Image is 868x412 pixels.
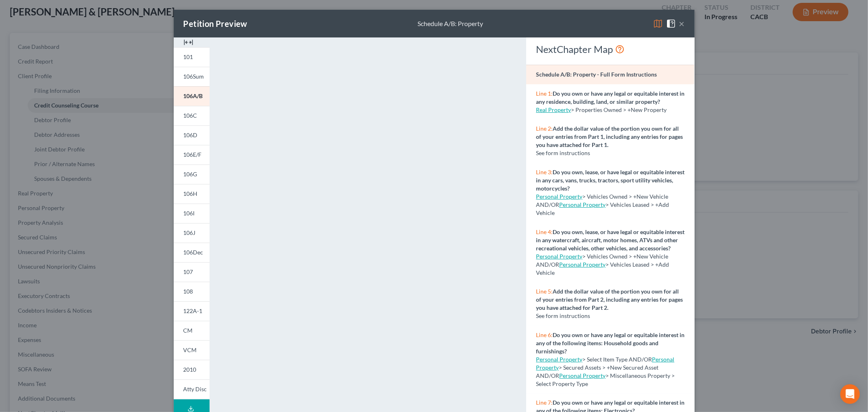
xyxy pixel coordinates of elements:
[536,356,674,379] span: > Secured Assets > +New Secured Asset AND/OR
[571,106,667,113] span: > Properties Owned > +New Property
[536,193,668,208] span: > Vehicles Owned > +New Vehicle AND/OR
[536,288,553,295] span: Line 5:
[184,171,197,178] span: 106G
[184,288,193,295] span: 108
[184,386,207,392] span: Atty Disc
[184,249,203,256] span: 106Dec
[174,47,210,67] a: 101
[536,149,590,156] span: See form instructions
[184,53,193,60] span: 101
[536,106,571,113] a: Real Property
[536,356,674,371] a: Personal Property
[536,90,684,105] strong: Do you own or have any legal or equitable interest in any residence, building, land, or similar p...
[559,372,606,379] a: Personal Property
[174,340,210,360] a: VCM
[536,90,553,97] span: Line 1:
[536,201,669,216] span: > Vehicles Leased > +Add Vehicle
[174,321,210,340] a: CM
[174,67,210,86] a: 106Sum
[536,331,684,355] strong: Do you own or have any legal or equitable interest in any of the following items: Household goods...
[184,229,196,236] span: 106J
[174,125,210,145] a: 106D
[536,228,553,235] span: Line 4:
[174,243,210,262] a: 106Dec
[536,261,669,276] span: > Vehicles Leased > +Add Vehicle
[559,261,606,268] a: Personal Property
[536,372,675,387] span: > Miscellaneous Property > Select Property Type
[536,253,668,268] span: > Vehicles Owned > +New Vehicle AND/OR
[679,19,685,28] button: ×
[174,184,210,204] a: 106H
[184,327,193,334] span: CM
[536,193,582,200] a: Personal Property
[536,288,683,311] strong: Add the dollar value of the portion you own for all of your entries from Part 2, including any en...
[184,151,202,158] span: 106E/F
[174,262,210,282] a: 107
[174,282,210,301] a: 108
[536,125,553,132] span: Line 2:
[174,379,210,399] a: Atty Disc
[184,190,198,197] span: 106H
[536,356,582,363] a: Personal Property
[174,106,210,125] a: 106C
[184,37,193,47] img: expand-e0f6d898513216a626fdd78e52531dac95497ffd26381d4c15ee2fc46db09dca.svg
[184,210,195,217] span: 106I
[184,268,193,275] span: 107
[536,71,657,78] strong: Schedule A/B: Property - Full Form Instructions
[174,223,210,243] a: 106J
[559,201,606,208] a: Personal Property
[536,169,553,175] span: Line 3:
[184,73,204,80] span: 106Sum
[536,43,684,56] div: NextChapter Map
[184,112,197,119] span: 106C
[184,92,203,99] span: 106A/B
[184,307,203,314] span: 122A-1
[184,366,197,373] span: 2010
[536,312,590,319] span: See form instructions
[536,331,553,338] span: Line 6:
[653,19,663,28] img: map-eea8200ae884c6f1103ae1953ef3d486a96c86aabb227e865a55264e3737af1f.svg
[174,301,210,321] a: 122A-1
[174,145,210,164] a: 106E/F
[536,399,553,406] span: Line 7:
[536,169,684,192] strong: Do you own, lease, or have legal or equitable interest in any cars, vans, trucks, tractors, sport...
[174,204,210,223] a: 106I
[840,384,860,404] div: Open Intercom Messenger
[536,125,683,148] strong: Add the dollar value of the portion you own for all of your entries from Part 1, including any en...
[536,356,652,363] span: > Select Item Type AND/OR
[536,253,582,260] a: Personal Property
[184,346,197,353] span: VCM
[536,228,684,252] strong: Do you own, lease, or have legal or equitable interest in any watercraft, aircraft, motor homes, ...
[174,360,210,379] a: 2010
[666,19,676,28] img: help-close-5ba153eb36485ed6c1ea00a893f15db1cb9b99d6cae46e1a8edb6c62d00a1a76.svg
[174,164,210,184] a: 106G
[184,18,247,29] div: Petition Preview
[184,131,198,138] span: 106D
[174,86,210,106] a: 106A/B
[418,19,483,28] div: Schedule A/B: Property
